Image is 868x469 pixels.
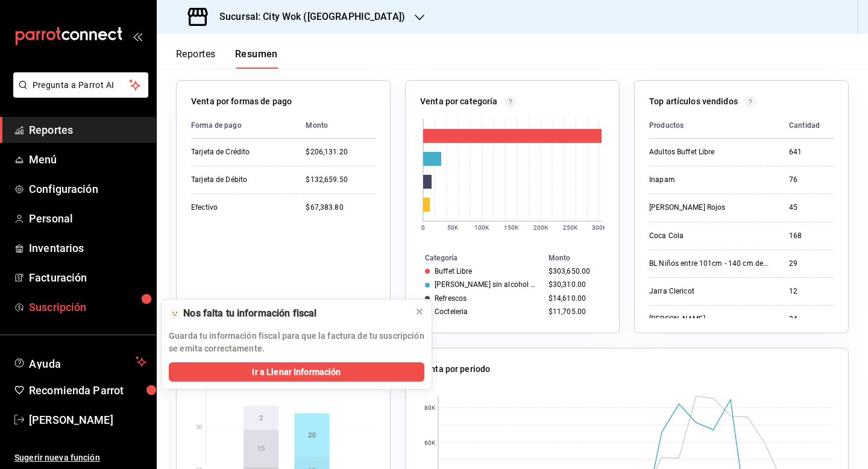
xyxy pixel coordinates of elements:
[789,314,820,324] div: 24
[176,48,216,69] button: Reportes
[435,307,468,316] div: Cocteleria
[210,10,405,24] h3: Sucursal: City Wok ([GEOGRAPHIC_DATA])
[29,269,146,286] span: Facturación
[421,224,425,231] text: 0
[252,366,341,379] span: Ir a Llenar Información
[29,412,146,428] span: [PERSON_NAME]
[789,286,820,297] div: 12
[29,354,131,369] span: Ayuda
[169,330,424,355] p: Guarda tu información fiscal para que la factura de tu suscripción se emita correctamente.
[649,314,770,324] div: [PERSON_NAME]
[592,224,607,231] text: 300K
[424,404,436,411] text: 80K
[306,175,376,185] div: $132,659.50
[435,280,539,289] div: [PERSON_NAME] sin alcohol 1.7L
[649,95,738,108] p: Top artículos vendidos
[191,113,296,139] th: Forma de pago
[474,224,489,231] text: 100K
[549,294,600,303] div: $14,610.00
[420,363,490,376] p: Venta por periodo
[29,151,146,168] span: Menú
[169,362,424,382] button: Ir a Llenar Información
[649,231,770,241] div: Coca Cola
[649,203,770,213] div: [PERSON_NAME] Rojos
[435,294,467,303] div: Refrescos
[191,175,286,185] div: Tarjeta de Débito
[176,48,278,69] div: navigation tabs
[133,31,142,41] button: open_drawer_menu
[435,267,473,275] div: Buffet Libre
[649,113,779,139] th: Productos
[29,240,146,256] span: Inventarios
[169,307,405,320] div: 🫥 Nos falta tu información fiscal
[29,181,146,197] span: Configuración
[33,79,130,92] span: Pregunta a Parrot AI
[306,203,376,213] div: $67,383.80
[563,224,578,231] text: 250K
[549,267,600,275] div: $303,650.00
[191,147,286,157] div: Tarjeta de Crédito
[235,48,278,69] button: Resumen
[447,224,459,231] text: 50K
[504,224,519,231] text: 150K
[420,95,498,108] p: Venta por categoría
[649,147,770,157] div: Adultos Buffet Libre
[549,307,600,316] div: $11,705.00
[29,382,146,398] span: Recomienda Parrot
[14,452,146,464] span: Sugerir nueva función
[296,113,376,139] th: Monto
[306,147,376,157] div: $206,131.20
[789,175,820,185] div: 76
[29,299,146,315] span: Suscripción
[191,203,286,213] div: Efectivo
[8,87,148,100] a: Pregunta a Parrot AI
[789,231,820,241] div: 168
[533,224,549,231] text: 200K
[779,113,829,139] th: Cantidad
[13,72,148,98] button: Pregunta a Parrot AI
[649,286,770,297] div: Jarra Clericot
[406,251,544,265] th: Categoría
[29,122,146,138] span: Reportes
[29,210,146,227] span: Personal
[191,95,292,108] p: Venta por formas de pago
[789,147,820,157] div: 641
[649,175,770,185] div: Inapam
[789,203,820,213] div: 45
[549,280,600,289] div: $30,310.00
[649,259,770,269] div: BL Niños entre 101cm - 140 cm de altura
[789,259,820,269] div: 29
[544,251,619,265] th: Monto
[424,439,436,446] text: 60K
